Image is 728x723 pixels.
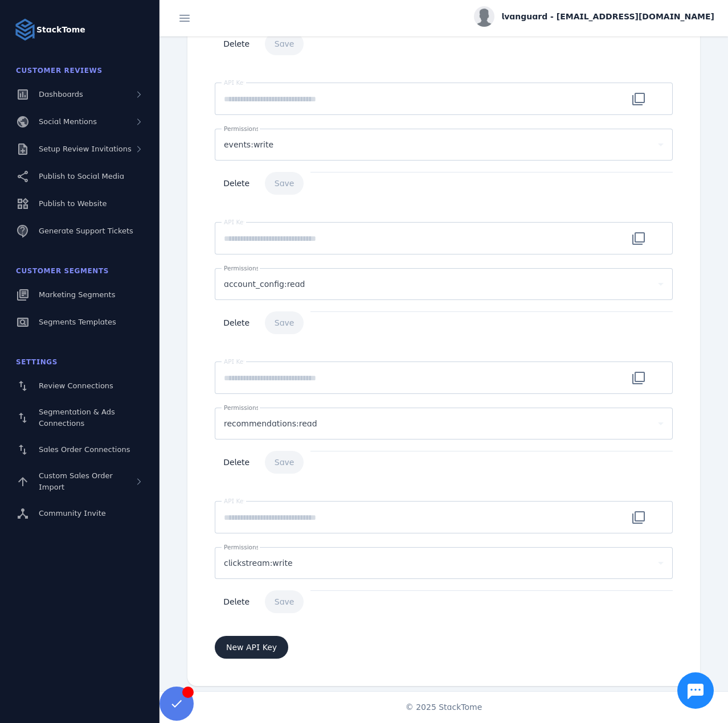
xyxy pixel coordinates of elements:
span: Publish to Website [39,199,107,208]
span: Customer Reviews [16,67,103,75]
a: Publish to Social Media [7,164,153,189]
img: profile.jpg [474,6,494,27]
a: Segmentation & Ads Connections [7,401,153,435]
span: Delete [223,40,250,48]
button: Api key copy button [627,227,650,250]
span: Dashboards [39,90,83,98]
mat-form-field: API key [215,83,673,126]
span: Setup Review Invitations [39,145,132,153]
mat-label: Permissions [224,544,259,551]
mat-form-field: API key [215,222,673,266]
span: Social Mentions [39,117,97,126]
mat-form-field: API key permissions [215,545,673,590]
span: Community Invite [39,509,106,517]
mat-form-field: API key permissions [215,405,673,451]
mat-form-field: API key permissions [215,126,673,172]
span: Settings [16,358,58,366]
span: Marketing Segments [39,290,115,299]
a: Review Connections [7,373,153,399]
button: API key delete button [215,311,258,334]
span: Customer Segments [16,267,109,275]
a: Sales Order Connections [7,437,153,462]
button: Api key copy button [627,367,650,389]
button: Api key copy button [627,88,650,110]
mat-label: API Key [224,358,247,365]
button: Api key copy button [627,506,650,529]
mat-form-field: API key [215,501,673,545]
button: Add new API key button [215,636,288,659]
mat-form-field: API key permissions [215,266,673,311]
img: Logo image [14,18,36,41]
span: clickstream:write [224,556,293,570]
span: Delete [223,319,250,327]
span: recommendations:read [224,417,317,430]
span: Publish to Social Media [39,172,124,180]
span: © 2025 StackTome [406,701,482,713]
span: Sales Order Connections [39,445,130,454]
mat-label: Permissions [224,125,259,132]
span: Delete [223,179,250,187]
a: Segments Templates [7,310,153,335]
mat-label: API Key [224,498,247,504]
a: Marketing Segments [7,282,153,307]
button: lvanguard - [EMAIL_ADDRESS][DOMAIN_NAME] [474,6,714,27]
a: Publish to Website [7,191,153,216]
span: account_config:read [224,277,305,291]
span: New API Key [226,643,277,651]
span: Segmentation & Ads Connections [39,408,115,428]
span: lvanguard - [EMAIL_ADDRESS][DOMAIN_NAME] [501,11,714,23]
button: API key delete button [215,172,258,195]
mat-label: Permissions [224,265,259,272]
span: Segments Templates [39,318,116,326]
a: Generate Support Tickets [7,219,153,244]
span: Review Connections [39,381,113,390]
mat-form-field: API key [215,362,673,405]
mat-label: API Key [224,219,247,225]
button: API key delete button [215,32,258,55]
button: API key delete button [215,590,258,613]
mat-label: Permissions [224,404,259,411]
span: Delete [223,598,250,606]
span: events:write [224,138,273,151]
strong: StackTome [36,24,85,36]
span: Custom Sales Order Import [39,471,113,491]
a: Community Invite [7,501,153,526]
span: Delete [223,458,250,466]
mat-label: API Key [224,79,247,86]
button: API key delete button [215,451,258,474]
span: Generate Support Tickets [39,227,133,235]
